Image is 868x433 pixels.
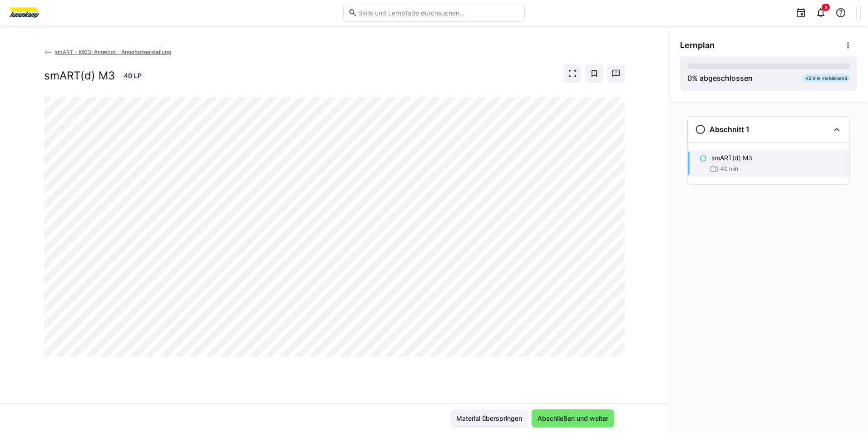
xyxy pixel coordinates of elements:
div: 40 min verbleibend [803,74,850,82]
h3: Abschnitt 1 [710,125,750,134]
span: Material überspringen [455,414,523,423]
h2: smART(d) M3 [44,69,115,83]
span: 0 [687,74,692,83]
span: smART - M03: Angebot - Angebotserstellung [55,49,171,55]
input: Skills und Lernpfade durchsuchen… [357,9,520,17]
span: 40 min [720,165,738,172]
span: Abschließen und weiter [536,414,610,423]
button: Material überspringen [450,409,528,428]
button: Abschließen und weiter [532,409,614,428]
span: 40 LP [124,71,142,80]
p: smART(d) M3 [711,153,752,162]
a: smART - M03: Angebot - Angebotserstellung [44,49,172,55]
div: % abgeschlossen [687,73,753,84]
span: Lernplan [680,40,715,50]
span: 3 [824,5,827,10]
